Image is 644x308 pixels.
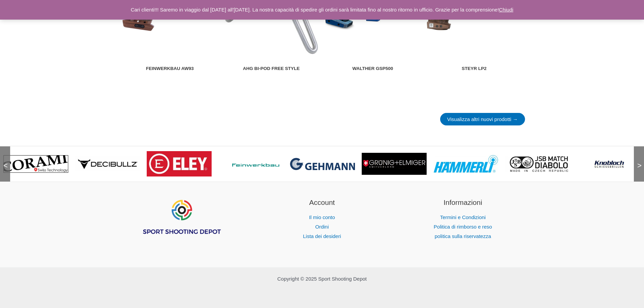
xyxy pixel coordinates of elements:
nav: Account [260,213,384,241]
a: Lista dei desideri [303,233,341,239]
font: < [3,161,8,170]
font: Cari clienti!!! Saremo in viaggio dal [DATE] all'[DATE]. La nostra capacità di spedire gli ordini... [131,7,499,13]
font: AHG Bi-Pod Free Style [243,66,300,71]
a: politica sulla riservatezza [435,233,491,239]
a: Il mio conto [309,214,335,220]
font: Informazioni [444,198,482,206]
font: > [637,161,642,170]
img: logo del marchio [147,151,212,176]
aside: Widget piè di pagina 3 [401,197,525,241]
font: STEYR LP2 [462,66,487,71]
aside: Widget piè di pagina 2 [260,197,384,241]
font: Visualizza altri nuovi prodotti → [447,116,518,122]
font: Account [309,198,335,206]
a: Chiudi [499,7,514,13]
aside: Widget piè di pagina 1 [119,197,243,252]
a: Politica di rimborso e reso [434,224,492,230]
a: Visualizza altri nuovi prodotti → [440,113,525,125]
nav: Informazioni [401,213,525,241]
a: Ordini [315,224,329,230]
a: Termini e Condizioni [440,214,486,220]
font: Walther GSP500 [352,66,393,71]
font: Copyright © 2025 Sport Shooting Depot [277,276,367,282]
font: Feinwerkbau AW93 [146,66,194,71]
